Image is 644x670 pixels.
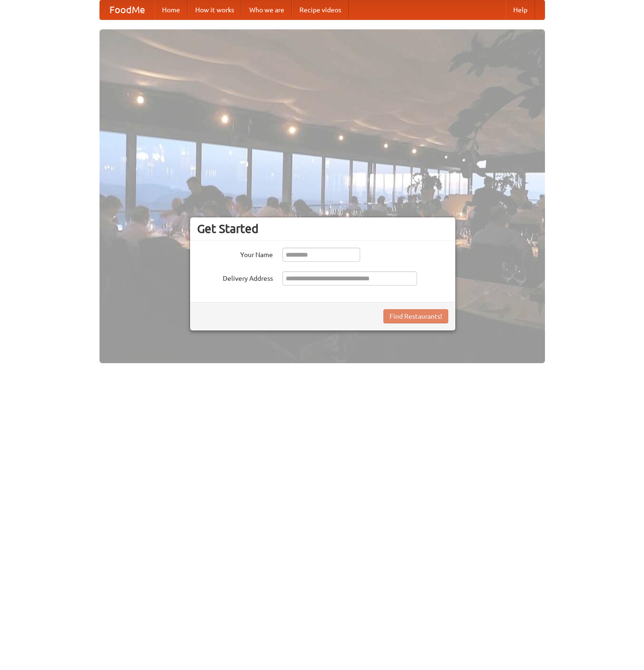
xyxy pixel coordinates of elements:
[154,0,188,19] a: Home
[197,271,273,283] label: Delivery Address
[292,0,349,19] a: Recipe videos
[506,0,535,19] a: Help
[197,222,448,236] h3: Get Started
[188,0,242,19] a: How it works
[383,309,448,323] button: Find Restaurants!
[100,0,154,19] a: FoodMe
[242,0,292,19] a: Who we are
[197,248,273,259] label: Your Name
